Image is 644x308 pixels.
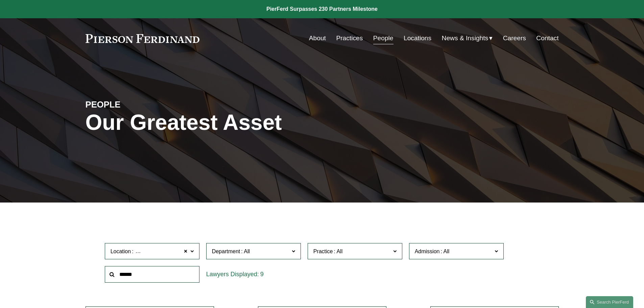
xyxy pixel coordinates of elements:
span: News & Insights [442,32,488,44]
a: Practices [336,32,363,45]
h4: PEOPLE [86,99,204,110]
span: Practice [313,248,333,254]
span: Admission [415,248,440,254]
span: [GEOGRAPHIC_DATA] [135,247,191,256]
a: Contact [536,32,558,45]
span: Department [212,248,240,254]
a: folder dropdown [442,32,493,45]
a: Locations [404,32,431,45]
span: 9 [260,271,264,278]
span: Location [111,248,131,254]
a: People [373,32,393,45]
h1: Our Greatest Asset [86,110,401,135]
a: Careers [503,32,526,45]
a: Search this site [586,296,633,308]
a: About [309,32,326,45]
